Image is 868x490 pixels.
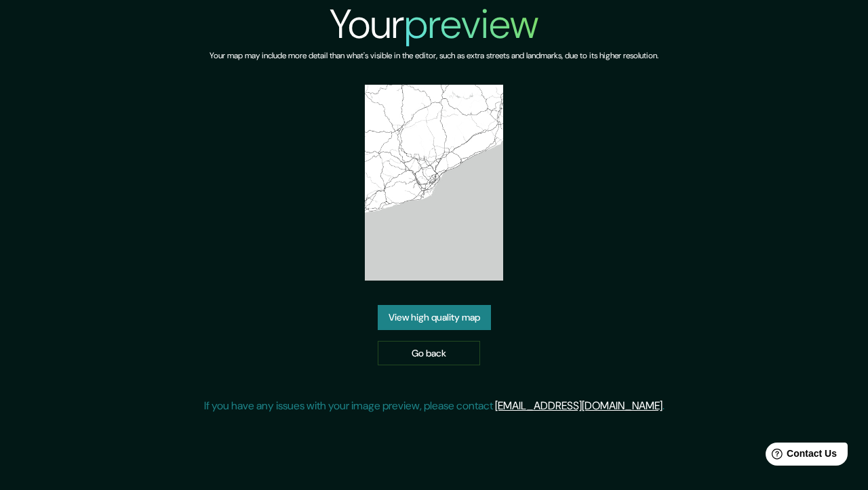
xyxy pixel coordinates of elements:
a: Go back [378,341,480,366]
iframe: Help widget launcher [747,437,853,475]
a: [EMAIL_ADDRESS][DOMAIN_NAME] [495,399,663,413]
h6: Your map may include more detail than what's visible in the editor, such as extra streets and lan... [210,49,658,63]
p: If you have any issues with your image preview, please contact . [204,398,665,414]
img: created-map-preview [365,85,504,281]
a: View high quality map [378,305,491,330]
